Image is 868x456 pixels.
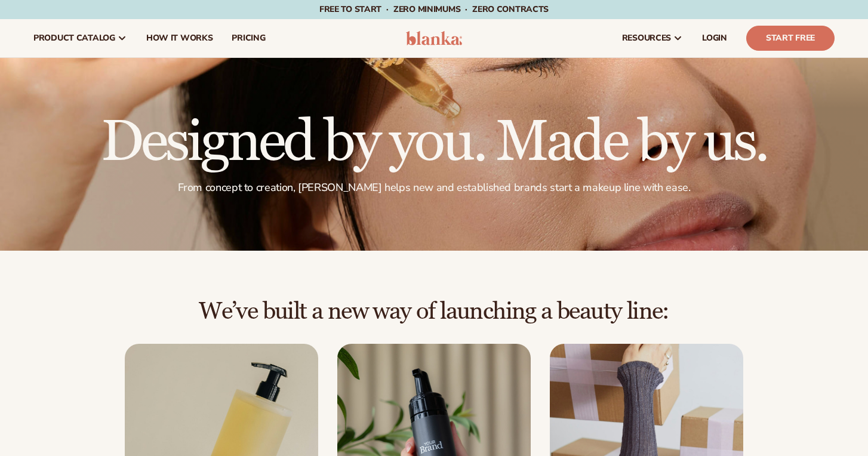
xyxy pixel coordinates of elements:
span: Free to start · ZERO minimums · ZERO contracts [319,4,549,15]
a: resources [612,19,692,57]
span: pricing [232,33,265,43]
a: product catalog [24,19,137,57]
span: How It Works [146,33,213,43]
h2: We’ve built a new way of launching a beauty line: [33,298,835,325]
h1: Designed by you. Made by us. [101,114,768,171]
img: logo [406,31,463,45]
span: product catalog [33,33,115,43]
a: How It Works [137,19,223,57]
span: resources [622,33,671,43]
a: pricing [222,19,275,57]
a: LOGIN [692,19,737,57]
a: Start Free [746,26,835,51]
p: From concept to creation, [PERSON_NAME] helps new and established brands start a makeup line with... [101,181,768,195]
span: LOGIN [702,33,727,43]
